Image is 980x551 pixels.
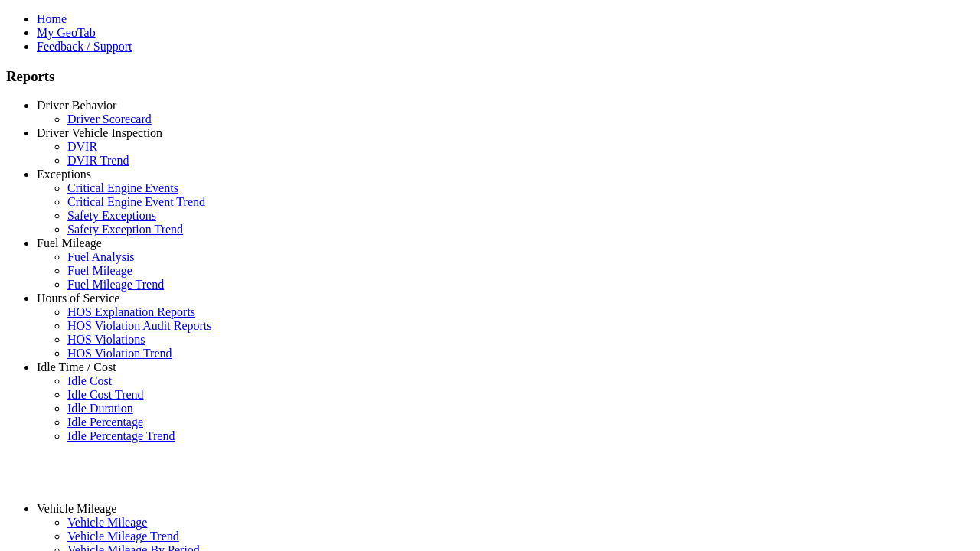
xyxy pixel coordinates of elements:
a: Feedback / Support [37,40,132,53]
a: Idle Cost [67,374,112,387]
a: Fuel Mileage [37,236,102,249]
a: My GeoTab [37,26,96,39]
a: HOS Explanation Reports [67,305,195,318]
a: DVIR [67,140,97,153]
a: Idle Percentage Trend [67,429,175,442]
a: Driver Scorecard [67,112,152,126]
a: Vehicle Mileage [67,516,147,529]
a: Idle Time / Cost [37,360,116,373]
a: HOS Violations [67,333,145,346]
a: Vehicle Mileage Trend [67,530,179,543]
a: HOS Violation Trend [67,347,172,360]
a: Fuel Analysis [67,250,135,263]
a: Safety Exception Trend [67,223,183,236]
a: Critical Engine Event Trend [67,195,205,208]
a: Vehicle Mileage [37,502,116,515]
a: Idle Duration [67,402,133,415]
a: Idle Cost Trend [67,388,144,401]
a: DVIR Trend [67,154,129,167]
h3: Reports [6,68,974,85]
a: Driver Vehicle Inspection [37,126,162,139]
a: Driver Behavior [37,99,116,112]
a: Safety Exceptions [67,209,156,222]
a: Idle Percentage [67,416,143,429]
a: Hours of Service [37,292,119,305]
a: Exceptions [37,168,91,181]
a: Critical Engine Events [67,181,178,194]
a: HOS Violation Audit Reports [67,319,212,332]
a: Fuel Mileage Trend [67,278,164,291]
a: Home [37,12,67,25]
a: Fuel Mileage [67,264,132,277]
